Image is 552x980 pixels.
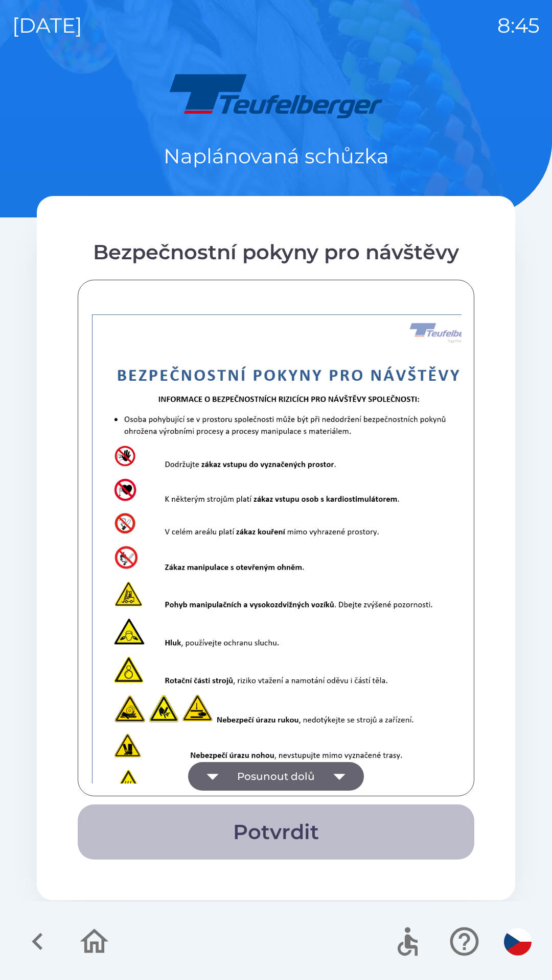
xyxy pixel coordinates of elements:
button: Posunout dolů [188,762,364,791]
img: Logo [37,71,515,120]
div: Bezpečnostní pokyny pro návštěvy [78,237,474,267]
p: 8:45 [497,10,540,41]
p: [DATE] [12,10,82,41]
button: Potvrdit [78,804,474,860]
img: GpRHcaw9zT8AAAAASUVORK5CYII= [90,313,487,886]
p: Naplánovaná schůzka [164,141,389,171]
img: cs flag [504,928,532,955]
